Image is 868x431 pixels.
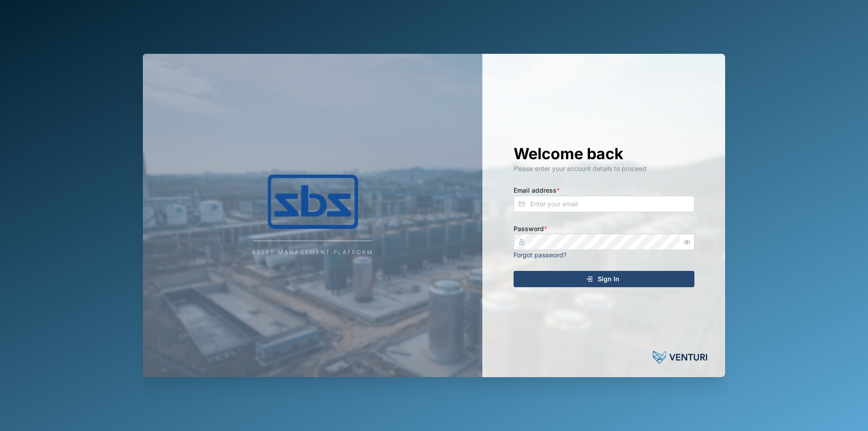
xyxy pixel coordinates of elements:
[514,185,560,195] label: Email address
[514,271,694,287] button: Sign In
[514,164,694,174] div: Please enter your account details to proceed
[598,271,619,287] span: Sign In
[514,251,566,259] a: Forgot password?
[653,348,707,366] img: Powered by: Venturi
[222,175,403,229] img: Company Logo
[514,224,547,234] label: Password
[514,144,694,164] h1: Welcome back
[252,248,373,257] div: Asset Management Platform
[514,196,694,212] input: Enter your email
